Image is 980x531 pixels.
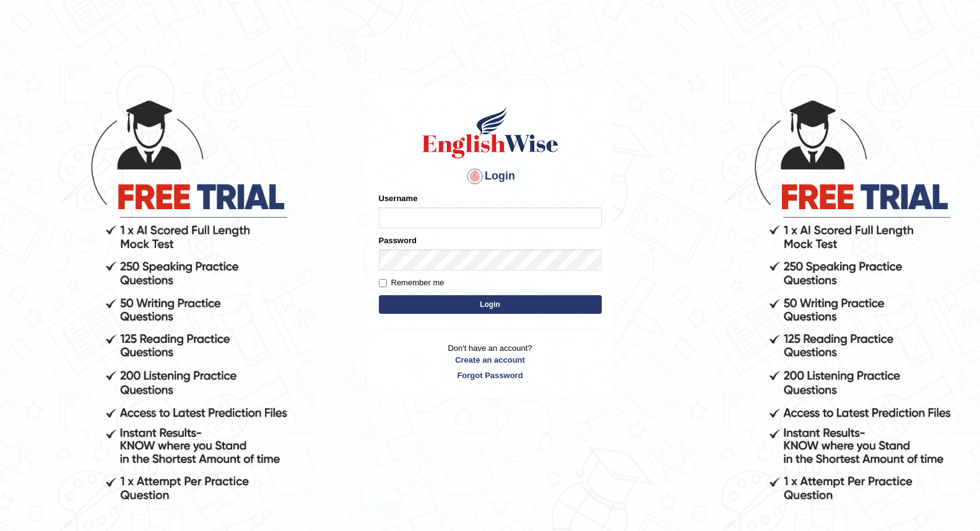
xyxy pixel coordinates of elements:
[379,277,444,289] label: Remember me
[379,166,602,186] h4: Login
[379,192,418,204] label: Username
[379,369,602,381] a: Forgot Password
[379,295,602,314] button: Login
[379,342,602,381] p: Don't have an account?
[420,105,561,160] img: Logo of English Wise sign in for intelligent practice with AI
[379,354,602,366] a: Create an account
[379,235,417,246] label: Password
[379,279,387,287] input: Remember me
